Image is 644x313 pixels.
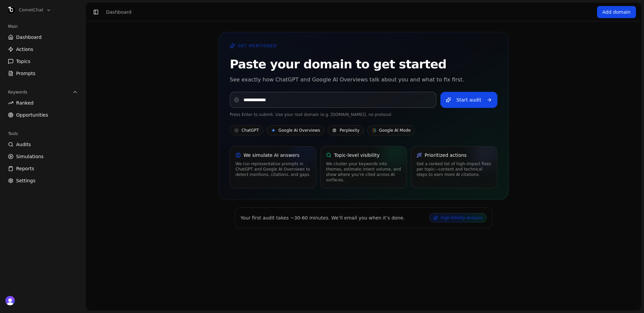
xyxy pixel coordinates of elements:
a: Opportunities [5,110,80,120]
div: Topic‑level visibility [326,152,401,159]
a: Simulations [5,151,80,162]
p: Get a ranked list of high‑impact fixes per topic—content and technical steps to earn more AI cita... [417,161,492,177]
span: ChatGPT [230,125,263,135]
span: Actions [16,46,33,53]
span: GET MENTIONED [238,43,277,49]
input: Domain [230,92,436,108]
span: CometChat [19,7,43,13]
span: Settings [16,177,35,184]
a: Audits [5,139,80,150]
a: Topics [5,56,80,67]
span: Simulations [16,153,44,160]
a: Actions [5,44,80,55]
h1: Paste your domain to get started [230,57,497,72]
div: We simulate AI answers [235,152,311,159]
span: Dashboard [16,34,42,41]
div: High‑fidelity analysis [429,213,487,223]
button: Keywords [5,87,80,98]
a: Settings [5,175,80,186]
span: Prompts [16,70,36,77]
a: Dashboard [5,32,80,43]
img: CometChat [8,7,15,13]
span: Google AI Mode [367,125,415,135]
a: Add domain [597,6,636,18]
p: We run representative prompts in ChatGPT and Google AI Overviews to detect mentions, citations, a... [235,161,311,177]
img: 's logo [5,296,15,305]
button: Open user button [5,296,15,305]
div: Press Enter to submit. Use your root domain (e.g. [DOMAIN_NAME]), no protocol. [230,112,497,117]
div: Prioritized actions [417,152,492,159]
p: See exactly how ChatGPT and Google AI Overviews talk about you and what to fix first. [230,76,497,84]
p: We cluster your keywords into themes, estimate intent volume, and show where you’re cited across ... [326,161,401,183]
span: Ranked [16,100,34,106]
span: Reports [16,165,34,172]
button: Start audit [440,92,497,108]
div: Dashboard [106,9,131,15]
a: Prompts [5,68,80,79]
a: Reports [5,163,80,174]
a: Ranked [5,98,80,108]
span: Google AI Overviews [267,125,324,135]
span: Perplexity [328,125,364,135]
div: Main [5,21,80,32]
span: Opportunities [16,112,48,118]
button: Open organization switcher [5,5,54,15]
span: Topics [16,58,31,65]
div: Your first audit takes ~30-60 minutes. We’ll email you when it’s done. [240,214,405,221]
div: Tools [5,128,80,139]
span: Audits [16,141,31,148]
